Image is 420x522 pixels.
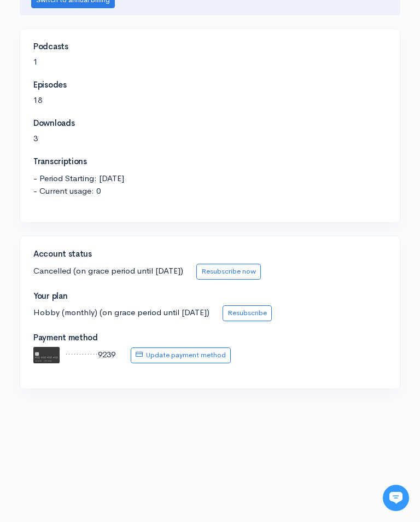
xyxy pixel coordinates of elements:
h4: Downloads [33,119,387,128]
a: Resubscribe now [196,264,261,280]
span: - Period Starting: [DATE] [33,172,387,185]
img: default.svg [33,347,60,363]
span: - Current usage: 0 [33,185,387,198]
h4: Podcasts [33,42,387,51]
iframe: gist-messenger-bubble-iframe [383,485,409,511]
input: Search articles [32,206,195,228]
p: 18 [33,94,387,107]
h4: Transcriptions [33,157,387,166]
h4: Account status [33,250,387,259]
a: Update payment method [131,347,231,363]
p: 1 [33,56,387,68]
h4: Your plan [33,292,387,301]
p: 3 [33,132,387,145]
h4: Payment method [33,333,387,343]
h2: Just let us know if you need anything and we'll be happy to help! 🙂 [16,73,202,125]
span: ············9239 [65,349,115,359]
button: New conversation [17,145,202,167]
a: Resubscribe [223,305,272,321]
h4: Episodes [33,80,387,90]
p: Hobby (monthly) (on grace period until [DATE]) [33,305,387,321]
p: Find an answer quickly [15,188,204,201]
p: Cancelled (on grace period until [DATE]) [33,264,387,280]
h1: Hi 👋 [16,53,202,71]
span: New conversation [71,152,131,160]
